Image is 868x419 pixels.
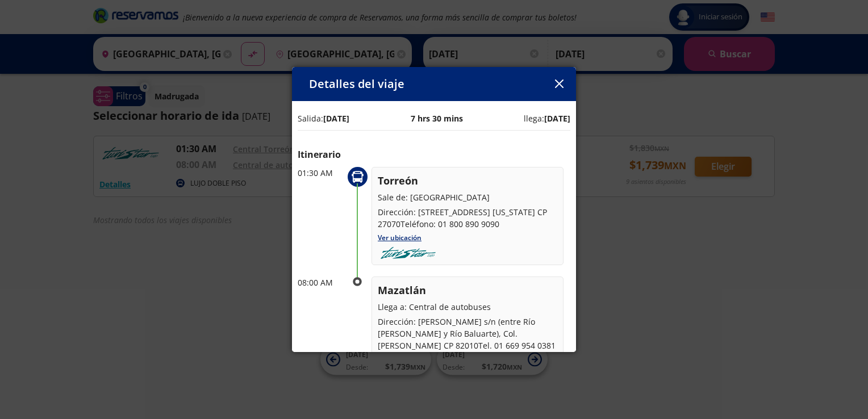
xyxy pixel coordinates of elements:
[298,167,343,179] p: 01:30 AM
[298,276,343,288] p: 08:00 AM
[411,112,463,124] p: 7 hrs 30 mins
[524,112,570,124] p: llega:
[378,191,557,203] p: Sale de: [GEOGRAPHIC_DATA]
[378,283,557,298] p: Mazatlán
[378,247,439,259] img: turistar-lujo.png
[378,316,557,363] p: Dirección: [PERSON_NAME] s/n (entre Río [PERSON_NAME] y Río Baluarte), Col. [PERSON_NAME] CP 8201...
[298,148,570,161] p: Itinerario
[544,113,570,124] b: [DATE]
[378,206,557,230] p: Dirección: [STREET_ADDRESS] [US_STATE] CP 27070Teléfono: 01 800 890 9090
[378,301,557,313] p: Llega a: Central de autobuses
[309,76,404,93] p: Detalles del viaje
[378,233,422,242] a: Ver ubicación
[378,173,557,188] p: Torreón
[323,113,349,124] b: [DATE]
[298,112,349,124] p: Salida:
